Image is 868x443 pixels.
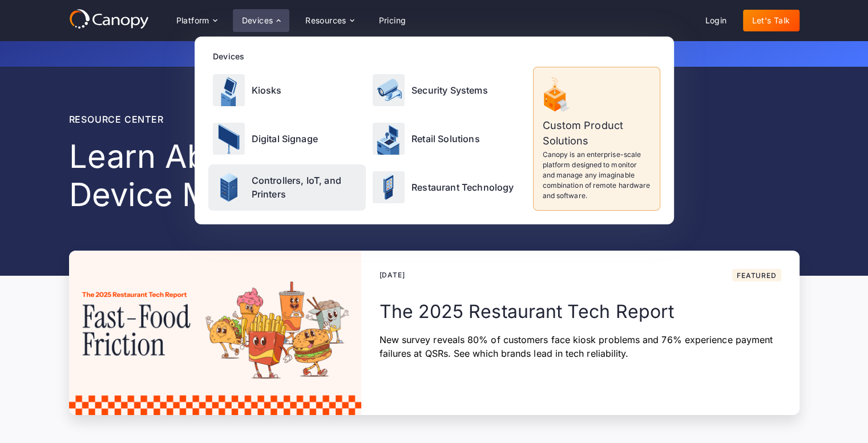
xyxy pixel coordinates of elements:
a: Controllers, IoT, and Printers [208,164,366,211]
h2: The 2025 Restaurant Tech Report [380,300,781,324]
p: Controllers, IoT, and Printers [252,174,362,201]
nav: Devices [195,37,674,224]
p: Kiosks [252,83,282,97]
div: Devices [242,17,273,25]
a: Retail Solutions [368,115,526,162]
div: Devices [233,9,290,32]
a: Login [696,10,736,31]
p: Digital Signage [252,132,318,146]
h1: Learn About Remote Device Management [69,138,489,214]
a: [DATE]FeaturedThe 2025 Restaurant Tech ReportNew survey reveals 80% of customers face kiosk probl... [69,251,800,415]
a: Custom Product SolutionsCanopy is an enterprise-scale platform designed to monitor and manage any... [533,67,660,211]
div: Platform [167,9,226,32]
a: Pricing [370,10,415,31]
div: Featured [737,272,776,279]
p: Custom Product Solutions [543,118,651,148]
p: Canopy is an enterprise-scale platform designed to monitor and manage any imaginable combination ... [543,150,651,201]
div: Devices [213,50,660,62]
a: Digital Signage [208,115,366,162]
div: Resources [305,17,346,25]
div: Platform [176,17,209,25]
div: Resource center [69,112,489,126]
a: Let's Talk [743,10,800,31]
p: Restaurant Technology [411,180,514,194]
p: Security Systems [411,83,488,97]
p: New survey reveals 80% of customers face kiosk problems and 76% experience payment failures at QS... [380,333,781,360]
p: Retail Solutions [411,132,480,146]
div: [DATE] [380,270,405,280]
div: Resources [296,9,362,32]
p: Get [155,48,714,60]
a: Security Systems [368,67,526,113]
a: Restaurant Technology [368,164,526,211]
a: Kiosks [208,67,366,113]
